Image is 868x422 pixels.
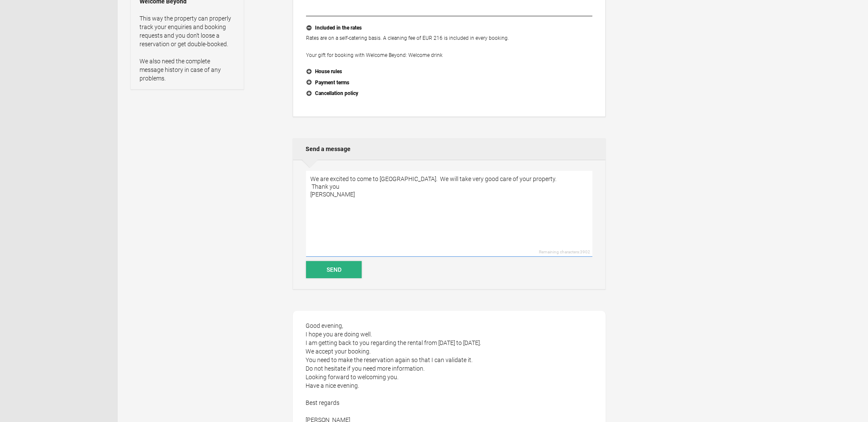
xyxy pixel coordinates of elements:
h2: Send a message [293,138,606,160]
button: Included in the rates [306,23,592,34]
button: Payment terms [306,77,592,89]
p: Rates are on a self-catering basis. A cleaning fee of EUR 216 is included in every booking. Your ... [306,34,592,59]
button: Cancellation policy [306,88,592,99]
p: This way the property can properly track your enquiries and booking requests and you don’t loose ... [140,14,235,83]
button: House rules [306,66,592,77]
button: Send [306,261,362,278]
